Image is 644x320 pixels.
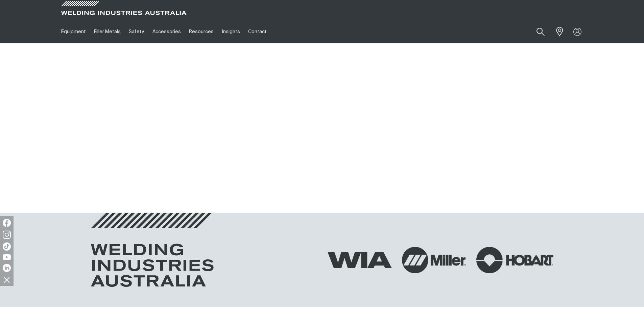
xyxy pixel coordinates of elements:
[90,20,125,43] a: Filler Metals
[125,20,148,43] a: Safety
[476,247,553,273] img: Hobart
[244,20,271,43] a: Contact
[3,231,11,239] img: Instagram
[3,254,11,260] img: YouTube
[328,252,392,268] img: WIA
[148,20,185,43] a: Accessories
[1,274,13,285] img: hide socials
[91,213,214,287] img: Welding Industries Australia
[185,20,218,43] a: Resources
[529,24,552,40] button: Search products
[218,20,244,43] a: Insights
[3,242,11,251] img: TikTok
[402,247,466,273] img: Miller
[3,219,11,227] img: Facebook
[57,20,90,43] a: Equipment
[520,24,552,40] input: Product name or item number...
[3,264,11,272] img: LinkedIn
[57,20,455,43] nav: Main
[284,180,360,202] h1: About Us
